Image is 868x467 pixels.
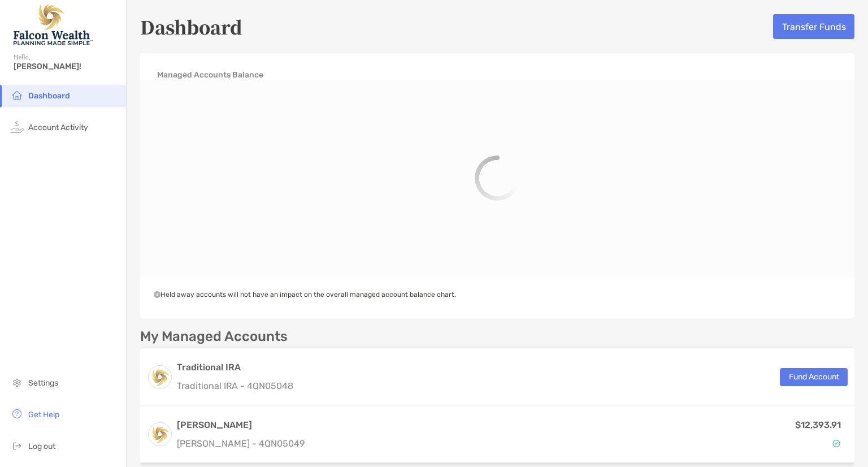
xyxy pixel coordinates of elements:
button: Transfer Funds [773,14,854,39]
h5: Dashboard [140,14,242,40]
p: My Managed Accounts [140,330,288,344]
button: Fund Account [780,368,848,386]
img: get-help icon [10,407,24,421]
span: Get Help [28,410,59,420]
img: Account Status icon [832,439,840,447]
span: Dashboard [28,91,70,101]
img: logout icon [10,439,24,452]
img: activity icon [10,120,24,133]
span: [PERSON_NAME]! [14,62,119,71]
img: logo account [149,423,171,446]
span: Account Activity [28,123,88,132]
img: settings icon [10,375,24,389]
span: Held away accounts will not have an impact on the overall managed account balance chart. [154,291,456,299]
p: [PERSON_NAME] - 4QN05049 [177,436,305,451]
img: Falcon Wealth Planning Logo [14,5,93,45]
img: logo account [149,366,171,388]
p: Traditional IRA - 4QN05048 [177,379,293,393]
span: Log out [28,442,55,451]
h3: Traditional IRA [177,361,293,374]
h3: [PERSON_NAME] [177,418,305,432]
span: Settings [28,378,58,388]
img: household icon [10,88,24,102]
p: $12,393.91 [795,418,841,432]
h4: Managed Accounts Balance [157,70,263,80]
